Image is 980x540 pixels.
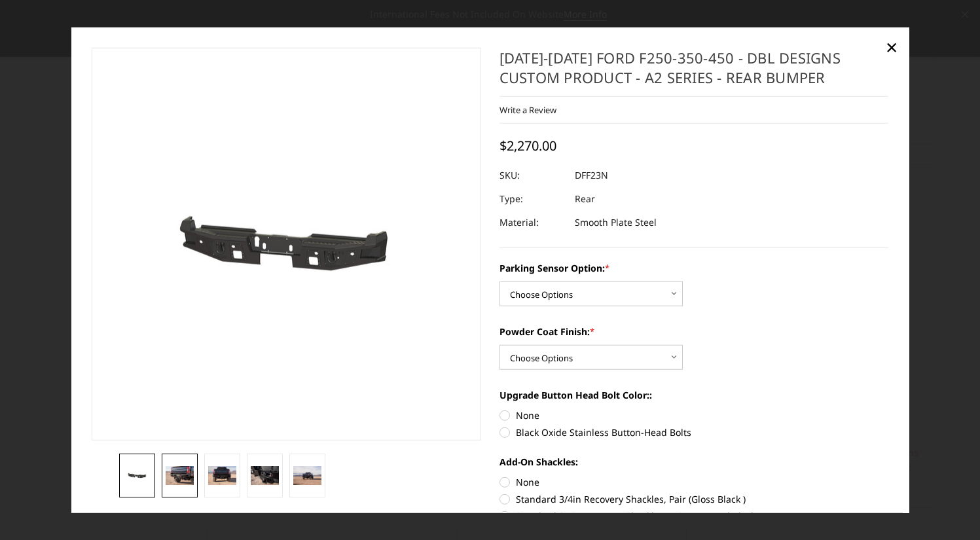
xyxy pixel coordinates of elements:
[499,425,889,439] label: Black Oxide Stainless Button-Head Bolts
[92,48,481,441] a: 2023-2025 Ford F250-350-450 - DBL Designs Custom Product - A2 Series - Rear Bumper
[499,325,889,338] label: Powder Coat Finish:
[499,492,889,506] label: Standard 3/4in Recovery Shackles, Pair (Gloss Black )
[575,211,657,234] dd: Smooth Plate Steel
[499,48,889,97] h1: [DATE]-[DATE] Ford F250-350-450 - DBL Designs Custom Product - A2 Series - Rear Bumper
[575,164,608,187] dd: DFF23N
[123,469,151,482] img: 2023-2025 Ford F250-350-450 - DBL Designs Custom Product - A2 Series - Rear Bumper
[499,261,889,275] label: Parking Sensor Option:
[499,104,556,116] a: Write a Review
[166,466,194,485] img: 2023-2025 Ford F250-350-450 - DBL Designs Custom Product - A2 Series - Rear Bumper
[499,164,565,187] dt: SKU:
[499,211,565,234] dt: Material:
[499,388,889,402] label: Upgrade Button Head Bolt Color::
[499,408,889,422] label: None
[881,37,902,58] a: Close
[499,475,889,489] label: None
[208,466,236,485] img: 2023-2025 Ford F250-350-450 - DBL Designs Custom Product - A2 Series - Rear Bumper
[251,466,279,485] img: 2023-2025 Ford F250-350-450 - DBL Designs Custom Product - A2 Series - Rear Bumper
[499,509,889,523] label: Standard 3/4in Recovery Shackles, Pair (Textured Black)
[499,137,556,154] span: $2,270.00
[499,455,889,469] label: Add-On Shackles:
[293,466,321,484] img: 2023-2025 Ford F250-350-450 - DBL Designs Custom Product - A2 Series - Rear Bumper
[886,33,898,61] span: ×
[575,187,595,211] dd: Rear
[499,187,565,211] dt: Type:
